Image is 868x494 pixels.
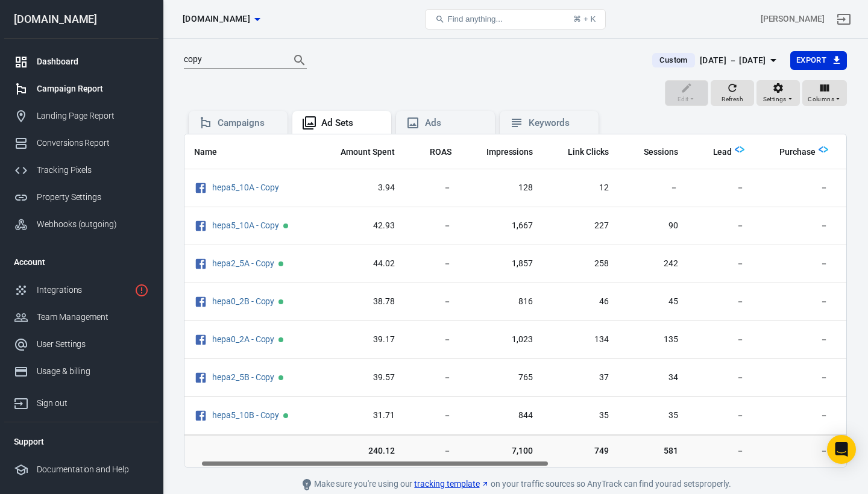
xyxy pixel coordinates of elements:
[628,296,678,308] span: 45
[414,145,451,159] span: The total return on ad spend
[425,117,485,130] div: Ads
[325,296,395,308] span: 38.78
[628,372,678,384] span: 34
[4,277,159,304] a: Integrations
[4,130,159,157] a: Conversions Report
[325,445,395,457] span: 240.12
[325,220,395,232] span: 42.93
[4,48,159,75] a: Dashboard
[764,445,828,457] span: －
[471,182,533,194] span: 128
[184,52,280,68] input: Search...
[4,184,159,211] a: Property Settings
[763,94,787,105] span: Settings
[4,304,159,331] a: Team Management
[414,296,451,308] span: －
[194,219,207,233] svg: Facebook Ads
[321,117,382,130] div: Ad Sets
[430,146,451,158] span: ROAS
[697,258,745,270] span: －
[178,8,265,30] button: [DOMAIN_NAME]
[711,80,754,107] button: Refresh
[414,334,451,346] span: －
[4,75,159,102] a: Campaign Report
[735,145,744,154] img: Logo
[697,296,745,308] span: －
[278,337,283,342] span: Active
[37,397,149,410] div: Sign out
[447,14,502,23] span: Find anything...
[628,445,678,457] span: 581
[341,146,395,158] span: Amount Spent
[552,258,609,270] span: 258
[212,334,274,344] a: hepa0_2A - Copy
[486,146,533,158] span: Impressions
[212,259,276,267] span: hepa2_5A - Copy
[37,164,149,177] div: Tracking Pixels
[218,117,278,130] div: Campaigns
[278,375,283,380] span: Active
[212,373,276,381] span: hepa2_5B - Copy
[4,331,159,358] a: User Settings
[764,372,828,384] span: －
[37,365,149,378] div: Usage & billing
[552,410,609,422] span: 35
[697,445,745,457] span: －
[184,134,846,467] div: scrollable content
[325,182,395,194] span: 3.94
[764,182,828,194] span: －
[628,258,678,270] span: 242
[713,146,732,158] span: Lead
[700,53,766,68] div: [DATE] － [DATE]
[212,297,276,305] span: hepa0_2B - Copy
[325,145,395,159] span: The estimated total amount of money you've spent on your campaign, ad set or ad during its schedule.
[697,146,732,158] span: Lead
[628,410,678,422] span: 35
[414,182,451,194] span: －
[4,385,159,417] a: Sign out
[244,477,787,492] div: Make sure you're using our on your traffic sources so AnyTrack can find your ad sets properly.
[471,372,533,384] span: 765
[212,183,281,192] span: hepa5_10A - Copy
[194,370,207,385] svg: Facebook Ads
[552,372,609,384] span: 37
[761,13,825,25] div: Account id: GXqx2G2u
[471,145,533,159] span: The number of times your ads were on screen.
[628,334,678,346] span: 135
[212,335,276,343] span: hepa0_2A - Copy
[285,46,314,75] button: Search
[779,146,816,158] span: Purchase
[552,445,609,457] span: 749
[552,334,609,346] span: 134
[552,220,609,232] span: 227
[212,410,279,420] a: hepa5_10B - Copy
[37,463,149,476] div: Documentation and Help
[568,145,609,159] span: The number of clicks on links within the ad that led to advertiser-specified destinations
[414,410,451,422] span: －
[808,94,834,105] span: Columns
[4,157,159,184] a: Tracking Pixels
[764,334,828,346] span: －
[37,83,149,95] div: Campaign Report
[697,220,745,232] span: －
[194,181,207,195] svg: Facebook Ads
[37,55,149,68] div: Dashboard
[764,220,828,232] span: －
[471,410,533,422] span: 844
[4,14,159,25] div: [DOMAIN_NAME]
[414,258,451,270] span: －
[4,248,159,277] li: Account
[212,296,274,306] a: hepa0_2B - Copy
[628,182,678,194] span: －
[194,146,233,158] span: Name
[212,221,281,230] span: hepa5_10A - Copy
[643,51,790,70] button: Custom[DATE] － [DATE]
[697,182,745,194] span: －
[278,261,283,266] span: Active
[471,334,533,346] span: 1,023
[790,51,847,70] button: Export
[486,145,533,159] span: The number of times your ads were on screen.
[37,311,149,324] div: Team Management
[278,299,283,304] span: Active
[194,333,207,347] svg: Facebook Ads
